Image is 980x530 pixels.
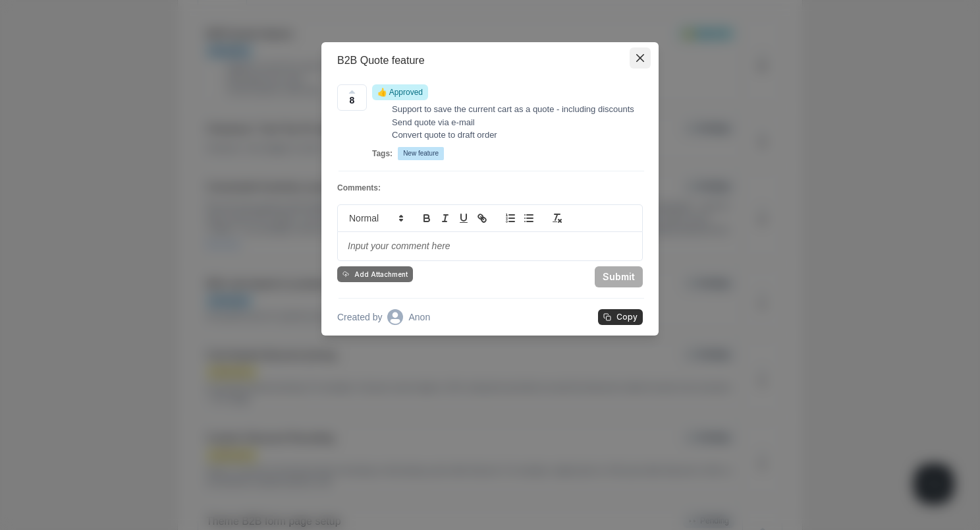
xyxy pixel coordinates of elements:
p: B2B Quote feature [337,53,425,69]
svg: avatar [387,309,403,325]
li: Support to save the current cart as a quote - including discounts [392,103,643,116]
p: Copy [616,312,638,322]
button: Submit [595,266,643,287]
p: Anon [408,310,430,324]
p: Comments: [337,182,643,194]
span: 👍 Approved [377,88,423,97]
button: Close [630,47,651,69]
li: Send quote via e-mail [392,116,643,129]
p: Tags: [372,148,393,160]
button: copy-guid-URL [598,309,643,325]
span: New feature [398,147,444,160]
p: 8 [350,94,355,107]
button: Add Attachment [337,266,413,282]
li: Convert quote to draft order [392,129,643,142]
p: Created by [337,310,382,324]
